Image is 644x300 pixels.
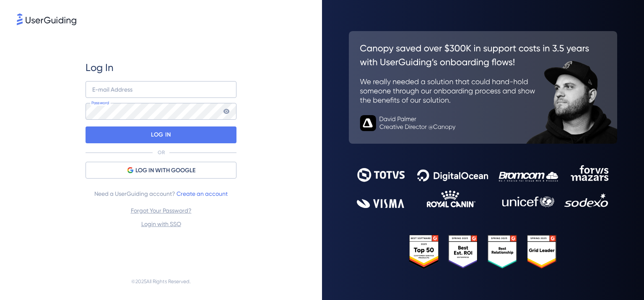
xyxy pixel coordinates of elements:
a: Forgot Your Password? [131,207,192,214]
span: LOG IN WITH GOOGLE [135,166,195,176]
p: OR [158,149,165,156]
img: 8faab4ba6bc7696a72372aa768b0286c.svg [17,13,76,25]
input: example@company.com [86,81,236,98]
a: Login with SSO [141,221,181,227]
a: Create an account [177,190,228,197]
span: Log In [86,61,114,74]
span: © 2025 All Rights Reserved. [131,276,191,287]
img: 26c0aa7c25a843aed4baddd2b5e0fa68.svg [349,31,617,144]
p: LOG IN [151,128,171,142]
img: 25303e33045975176eb484905ab012ff.svg [409,235,557,268]
span: Need a UserGuiding account? [94,189,228,199]
img: 9302ce2ac39453076f5bc0f2f2ca889b.svg [357,165,609,208]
